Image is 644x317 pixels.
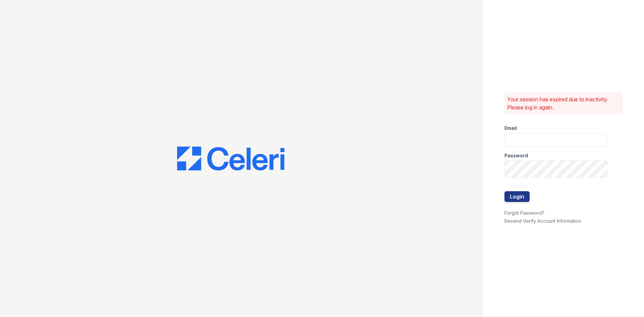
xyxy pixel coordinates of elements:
a: Resend Verify Account Information [504,218,581,224]
img: CE_Logo_Blue-a8612792a0a2168367f1c8372b55b34899dd931a85d93a1a3d3e32e68fde9ad4.png [177,147,284,171]
label: Password [504,152,528,159]
button: Login [504,191,530,202]
p: Your session has expired due to inactivity. Please log in again. [507,95,620,111]
label: Email [504,125,517,131]
a: Forgot Password? [504,210,544,216]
